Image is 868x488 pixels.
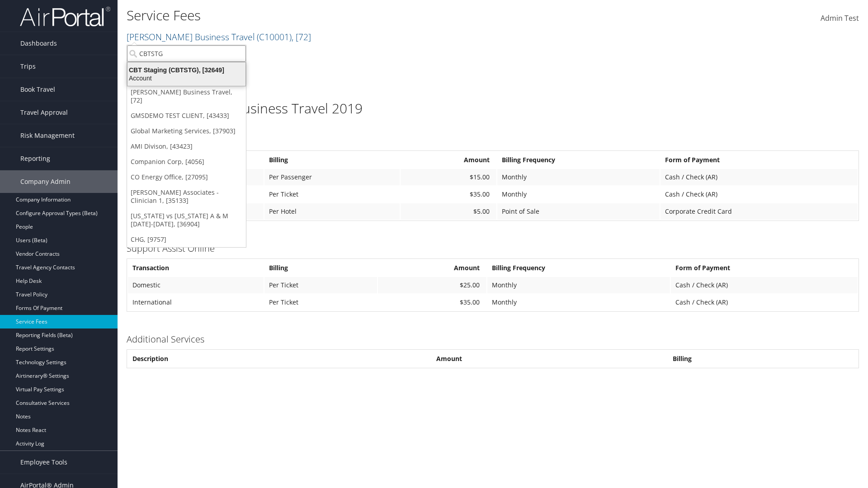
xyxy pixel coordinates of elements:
div: Account [122,74,251,82]
td: Per Ticket [264,186,400,202]
th: Form of Payment [671,260,858,276]
h3: Additional Services [127,333,859,346]
td: International [128,294,264,310]
th: Billing [264,152,400,168]
h3: Support Assist Online [127,242,859,255]
a: Admin Test [821,5,859,33]
th: Form of Payment [660,152,858,168]
span: Employee Tools [20,451,67,474]
td: $5.00 [401,203,497,220]
span: Trips [20,55,36,78]
span: Risk Management [20,124,75,147]
td: Domestic [128,277,264,293]
th: Transaction [128,260,264,276]
span: , [ 72 ] [292,31,311,43]
td: Monthly [497,186,659,202]
td: Cash / Check (AR) [660,169,858,185]
th: Billing [668,351,858,367]
a: AMI Divison, [43423] [127,139,246,154]
input: Search Accounts [127,45,246,62]
th: Billing [264,260,377,276]
th: Description [128,351,431,367]
span: Company Admin [20,170,71,193]
td: Corporate Credit Card [660,203,858,220]
a: GMSDEMO TEST CLIENT, [43433] [127,108,246,123]
span: Admin Test [821,13,859,23]
td: Per Passenger [264,169,400,185]
th: Amount [378,260,486,276]
a: [US_STATE] vs [US_STATE] A & M [DATE]-[DATE], [36904] [127,208,246,232]
td: $25.00 [378,277,486,293]
td: Monthly [497,169,659,185]
span: Dashboards [20,32,57,55]
a: CO Energy Office, [27095] [127,169,246,185]
a: Companion Corp, [4056] [127,154,246,169]
a: CHG, [9757] [127,232,246,247]
td: Cash / Check (AR) [660,186,858,202]
td: Cash / Check (AR) [671,277,858,293]
th: Amount [432,351,667,367]
span: Book Travel [20,78,55,101]
a: Global Marketing Services, [37903] [127,123,246,139]
h1: Service Fees [127,6,615,25]
th: Billing Frequency [487,260,670,276]
h3: Full Service Agent [127,134,859,147]
th: Amount [401,152,497,168]
td: $35.00 [401,186,497,202]
td: $35.00 [378,294,486,310]
td: Point of Sale [497,203,659,220]
td: Per Hotel [264,203,400,220]
span: Reporting [20,147,50,170]
h1: [PERSON_NAME] Business Travel 2019 [127,99,859,118]
td: Monthly [487,277,670,293]
td: Per Ticket [264,277,377,293]
a: [PERSON_NAME] Business Travel [127,31,311,43]
td: $15.00 [401,169,497,185]
td: Monthly [487,294,670,310]
span: Travel Approval [20,101,68,124]
a: [PERSON_NAME] Associates - Clinician 1, [35133] [127,185,246,208]
a: [PERSON_NAME] Business Travel, [72] [127,84,246,108]
td: Per Ticket [264,294,377,310]
td: Cash / Check (AR) [671,294,858,310]
span: ( C10001 ) [257,31,292,43]
th: Billing Frequency [497,152,659,168]
div: CBT Staging (CBTSTG), [32649] [122,66,251,74]
img: airportal-logo.png [20,6,110,27]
